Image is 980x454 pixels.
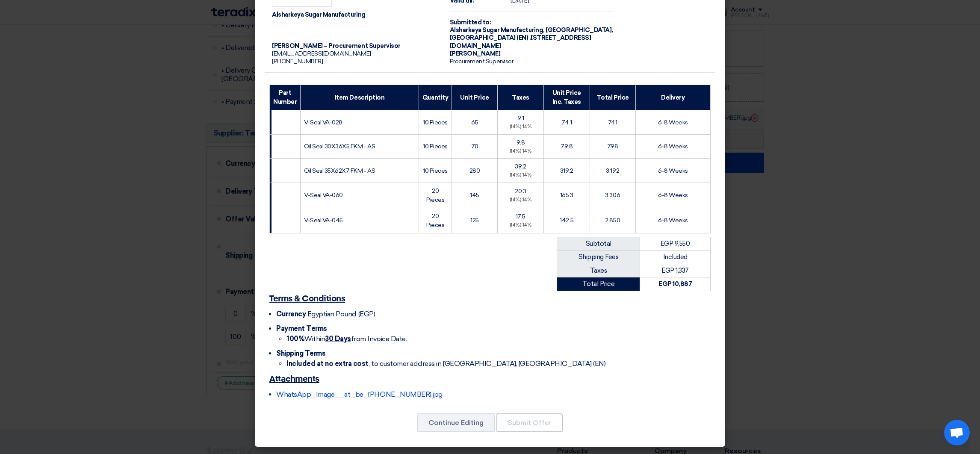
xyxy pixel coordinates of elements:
[608,119,617,126] span: 741
[557,251,640,264] td: Shipping Fees
[304,119,342,126] span: V-Seal VA-028
[501,222,540,229] div: (14%) 14%
[663,253,688,261] span: Included
[272,42,436,50] div: [PERSON_NAME] – Procurement Supervisor
[470,192,479,199] span: 145
[517,115,524,122] span: 9.1
[471,119,478,126] span: 65
[471,143,478,150] span: 70
[469,167,480,174] span: 280
[944,420,970,445] div: Open chat
[515,188,526,195] span: 20.3
[501,172,540,179] div: (14%) 14%
[304,217,343,224] span: V-Seal VA-045
[607,143,618,150] span: 798
[286,335,304,343] strong: 100%
[560,217,573,224] span: 142.5
[658,143,688,150] span: 6-8 Weeks
[557,237,640,251] td: Subtotal
[517,139,525,146] span: 9.8
[606,167,619,174] span: 3,192
[640,237,711,251] td: EGP 9,550
[276,390,443,398] a: WhatsApp_Image__at_be_[PHONE_NUMBER].jpg
[426,187,444,203] span: 20 Pieces
[543,85,590,110] th: Unit Price Inc. Taxes
[269,295,345,303] u: Terms & Conditions
[450,27,545,34] span: Alsharkeya Sugar Manufacturing,
[270,85,301,110] th: Part Number
[272,11,436,19] div: Alsharkeya Sugar Manufacturing
[501,124,540,131] div: (14%) 14%
[269,375,319,383] u: Attachments
[423,119,448,126] span: 10 Pieces
[426,212,444,229] span: 20 Pieces
[304,143,375,150] span: Oil Seal 30X36X5 FKM - AS
[516,213,525,220] span: 17.5
[501,148,540,155] div: (14%) 14%
[658,280,692,288] strong: EGP 10,887
[286,360,369,368] strong: Included at no extra cost
[417,413,495,432] button: Continue Editing
[590,85,635,110] th: Total Price
[658,217,688,224] span: 6-8 Weeks
[307,310,375,318] span: Egyptian Pound (EGP)
[450,27,613,49] span: [GEOGRAPHIC_DATA], [GEOGRAPHIC_DATA] (EN) ,[STREET_ADDRESS][DOMAIN_NAME]
[496,413,563,432] button: Submit Offer
[557,277,640,291] td: Total Price
[286,359,711,369] li: , to customer address in [GEOGRAPHIC_DATA], [GEOGRAPHIC_DATA] (EN)
[635,85,710,110] th: Delivery
[423,167,448,174] span: 10 Pieces
[276,349,325,357] span: Shipping Terms
[450,19,491,26] strong: Submitted to:
[561,143,573,150] span: 79.8
[304,192,343,199] span: V-Seal VA-060
[450,50,501,57] span: [PERSON_NAME]
[272,50,371,57] span: [EMAIL_ADDRESS][DOMAIN_NAME]
[304,167,375,174] span: Oil Seal 35X62X7 FKM - AS
[452,85,498,110] th: Unit Price
[560,167,573,174] span: 319.2
[605,217,620,224] span: 2,850
[561,119,572,126] span: 74.1
[276,310,306,318] span: Currency
[272,58,323,65] span: [PHONE_NUMBER]
[658,167,688,174] span: 6-8 Weeks
[661,267,689,274] span: EGP 1,337
[515,163,526,170] span: 39.2
[286,335,407,343] span: Within from Invoice Date.
[325,335,351,343] u: 30 Days
[605,192,620,199] span: 3,306
[557,264,640,277] td: Taxes
[560,192,573,199] span: 165.3
[497,85,543,110] th: Taxes
[450,58,513,65] span: Procurement Supervisor
[276,324,327,333] span: Payment Terms
[301,85,419,110] th: Item Description
[658,192,688,199] span: 6-8 Weeks
[501,197,540,204] div: (14%) 14%
[658,119,688,126] span: 6-8 Weeks
[419,85,452,110] th: Quantity
[423,143,448,150] span: 10 Pieces
[470,217,479,224] span: 125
